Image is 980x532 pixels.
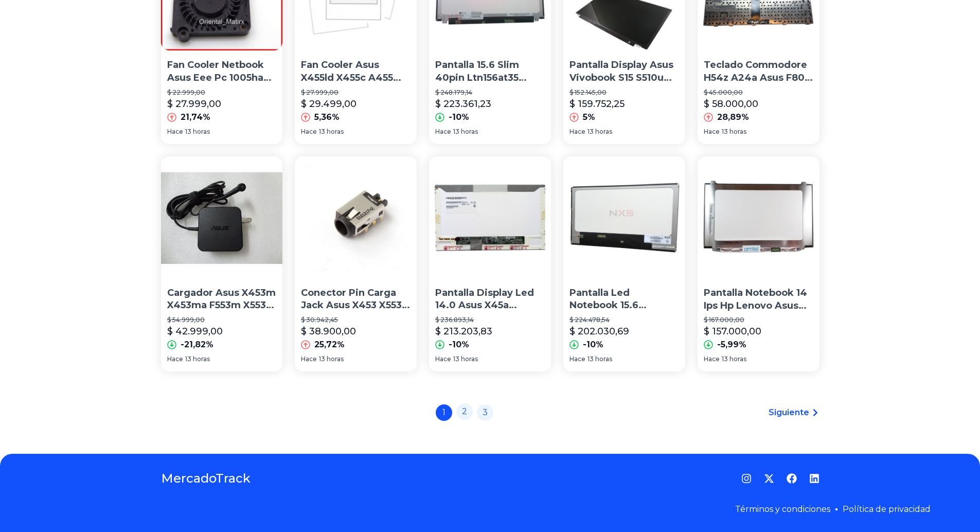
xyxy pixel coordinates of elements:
[704,324,761,339] p: $ 157.000,00
[569,287,679,312] p: Pantalla Led Notebook 15.6 Hb156wx1-100 Asus N53sv Asus K53e
[435,287,545,312] p: Pantalla Display Led 14.0 Asus X45a Lp140wh4(tl)(a1)
[563,156,685,278] img: Pantalla Led Notebook 15.6 Hb156wx1-100 Asus N53sv Asus K53e
[704,88,813,97] p: $ 45.000,00
[167,97,221,111] p: $ 27.999,00
[722,128,746,136] span: 13 horas
[435,88,545,97] p: $ 248.179,14
[569,324,629,339] p: $ 202.030,69
[587,128,612,136] span: 13 horas
[764,473,774,484] a: Twitter
[435,97,491,111] p: $ 223.361,23
[704,128,720,136] span: Hace
[319,128,344,136] span: 13 horas
[319,355,344,363] span: 13 horas
[704,355,720,363] span: Hace
[161,156,283,371] a: Cargador Asus X453m X453ma F553m X553m 19v 2.37aCargador Asus X453m X453ma F553m X553m 19v 2.37a$...
[435,355,451,363] span: Hace
[301,59,411,84] p: Fan Cooler Asus X455ld X455c A455 A455l K455 X555 A555l K555
[769,406,819,419] a: Siguiente
[185,355,210,363] span: 13 horas
[429,156,551,278] img: Pantalla Display Led 14.0 Asus X45a Lp140wh4(tl)(a1)
[735,504,830,514] a: Términos y condiciones
[569,316,679,324] p: $ 224.478,54
[301,128,317,136] span: Hace
[301,355,317,363] span: Hace
[569,59,679,84] p: Pantalla Display Asus Vivobook S15 S510u 15.6 Slim Full Hd
[787,473,797,484] a: Facebook
[704,59,813,84] p: Teclado Commodore H54z A24a Asus F80 Cx215 Mp-11a66la-5284w
[301,316,411,324] p: $ 30.942,45
[453,355,478,363] span: 13 horas
[161,470,251,487] a: MercadoTrack
[569,97,625,111] p: $ 159.752,25
[569,88,679,97] p: $ 152.145,00
[563,156,685,371] a: Pantalla Led Notebook 15.6 Hb156wx1-100 Asus N53sv Asus K53ePantalla Led Notebook 15.6 Hb156wx1-1...
[161,156,283,278] img: Cargador Asus X453m X453ma F553m X553m 19v 2.37a
[429,156,551,371] a: Pantalla Display Led 14.0 Asus X45a Lp140wh4(tl)(a1)Pantalla Display Led 14.0 Asus X45a Lp140wh4(...
[314,339,345,351] p: 25,72%
[181,111,210,123] p: 21,74%
[435,59,545,84] p: Pantalla 15.6 Slim 40pin Ltn156at35 Lenovo Dell Hp Acer Asus
[301,97,357,111] p: $ 29.499,00
[722,355,746,363] span: 13 horas
[569,128,585,136] span: Hace
[704,97,758,111] p: $ 58.000,00
[704,287,813,312] p: Pantalla Notebook 14 Ips Hp Lenovo Asus Compaq Full Hd
[698,156,819,371] a: Pantalla Notebook 14 Ips Hp Lenovo Asus Compaq Full HdPantalla Notebook 14 Ips Hp Lenovo Asus Com...
[295,156,417,371] a: Conector Pin Carga Jack Asus X453 X553 K553 F553 Zona NorteConector Pin Carga Jack Asus X453 X553...
[453,128,478,136] span: 13 horas
[717,111,749,123] p: 28,89%
[185,128,210,136] span: 13 horas
[295,156,417,278] img: Conector Pin Carga Jack Asus X453 X553 K553 F553 Zona Norte
[167,287,277,312] p: Cargador Asus X453m X453ma F553m X553m 19v 2.37a
[477,404,493,421] a: 3
[449,339,469,351] p: -10%
[435,316,545,324] p: $ 236.893,14
[181,339,213,351] p: -21,82%
[583,339,603,351] p: -10%
[167,355,183,363] span: Hace
[435,324,492,339] p: $ 213.203,83
[698,156,819,278] img: Pantalla Notebook 14 Ips Hp Lenovo Asus Compaq Full Hd
[583,111,595,123] p: 5%
[167,316,277,324] p: $ 54.999,00
[301,287,411,312] p: Conector Pin Carga Jack Asus X453 X553 K553 F553 Zona Norte
[809,473,819,484] a: LinkedIn
[167,88,277,97] p: $ 22.999,00
[449,111,469,123] p: -10%
[587,355,612,363] span: 13 horas
[741,473,752,484] a: Instagram
[167,324,223,339] p: $ 42.999,00
[167,128,183,136] span: Hace
[301,88,411,97] p: $ 27.999,00
[717,339,746,351] p: -5,99%
[704,316,813,324] p: $ 167.000,00
[769,406,809,419] span: Siguiente
[456,403,473,420] a: 2
[314,111,340,123] p: 5,36%
[843,504,931,514] a: Política de privacidad
[435,128,451,136] span: Hace
[167,59,277,84] p: Fan Cooler Netbook Asus Eee Pc 1005ha 1001ha 1005 1008ha
[569,355,585,363] span: Hace
[301,324,356,339] p: $ 38.900,00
